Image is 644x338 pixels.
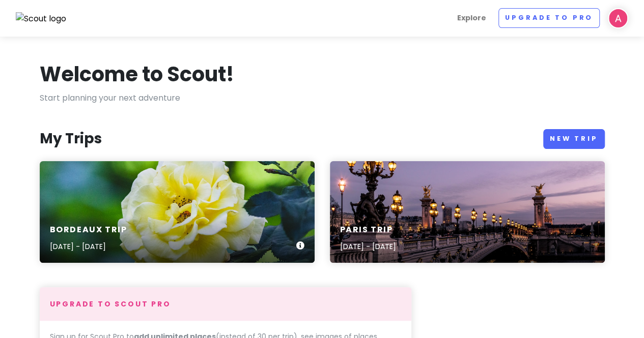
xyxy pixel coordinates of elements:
a: Upgrade to Pro [498,8,600,28]
a: bridge during night timeParis Trip[DATE] - [DATE] [330,161,605,263]
a: New Trip [543,129,605,149]
img: User profile [608,8,628,28]
a: yellow flower in tilt shift lensBordeaux Trip[DATE] - [DATE] [40,161,315,263]
p: [DATE] - [DATE] [50,241,127,252]
a: Explore [453,8,490,28]
img: Scout logo [16,12,67,25]
h6: Paris Trip [340,225,396,235]
p: [DATE] - [DATE] [340,241,396,252]
h3: My Trips [40,130,102,148]
p: Start planning your next adventure [40,91,605,105]
h4: Upgrade to Scout Pro [50,299,401,309]
h6: Bordeaux Trip [50,225,127,235]
h1: Welcome to Scout! [40,61,234,87]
